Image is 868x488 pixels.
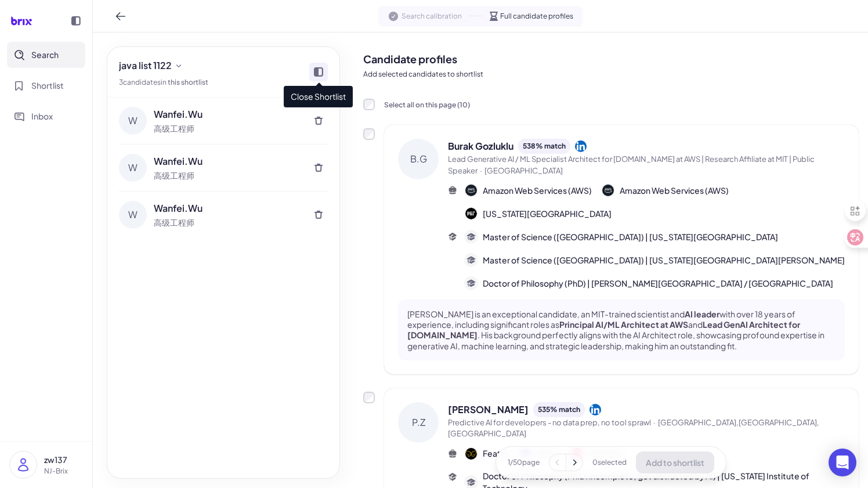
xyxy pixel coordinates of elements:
h2: Candidate profiles [363,51,859,67]
span: Amazon Web Services (AWS) [483,185,592,197]
strong: AI leader [685,309,719,319]
div: 高级工程师 [154,169,302,182]
span: Master of Science ([GEOGRAPHIC_DATA]) | [US_STATE][GEOGRAPHIC_DATA] [483,231,778,243]
button: Shortlist [7,73,85,99]
img: 公司logo [465,448,477,460]
div: 高级工程师 [154,216,302,229]
img: user_logo.png [10,451,37,478]
div: W [119,107,147,135]
span: [PERSON_NAME] [448,403,529,417]
label: Add to shortlist [363,128,375,140]
span: Search calibration [402,11,462,21]
div: 538 % match [518,139,570,154]
div: W [119,154,147,182]
span: · [653,418,656,427]
span: · [480,166,482,175]
p: zw137 [44,454,83,466]
span: [GEOGRAPHIC_DATA] [484,166,563,175]
label: Add to shortlist [363,392,375,403]
span: Select all on this page ( 10 ) [384,100,470,109]
div: P.Z [398,402,439,443]
span: Full candidate profiles [500,11,573,21]
img: 公司logo [602,185,614,196]
button: Inbox [7,103,85,129]
span: 1 / 50 page [508,457,540,468]
div: 3 candidate s in [119,77,208,88]
strong: Principal AI/ML Architect at AWS [559,319,688,330]
span: Inbox [31,110,53,122]
span: Burak Gozluklu [448,139,513,153]
p: NJ-Brix [44,466,83,476]
button: Search [7,42,85,68]
div: Open Intercom Messenger [829,449,856,476]
span: 0 selected [592,457,627,468]
span: Search [31,49,59,61]
span: [US_STATE][GEOGRAPHIC_DATA] [483,208,612,220]
p: Add selected candidates to shortlist [363,69,859,79]
div: Wanfei.Wu [154,201,302,215]
div: 高级工程师 [154,122,302,135]
a: this shortlist [168,78,208,86]
div: Wanfei.Wu [154,107,302,121]
span: Doctor of Philosophy (PhD) | [PERSON_NAME][GEOGRAPHIC_DATA] / [GEOGRAPHIC_DATA] [483,277,833,290]
input: Select all on this page (10) [363,99,375,110]
p: [PERSON_NAME] is an exceptional candidate, an MIT-trained scientist and with over 18 years of exp... [407,309,836,351]
span: Shortlist [31,79,64,92]
div: B.G [398,139,439,179]
div: Wanfei.Wu [154,154,302,168]
img: 公司logo [465,208,477,219]
div: 535 % match [533,402,585,417]
strong: Lead GenAI Architect for [DOMAIN_NAME] [407,319,800,340]
span: Close Shortlist [284,86,353,107]
button: java list 1122 [114,56,188,75]
span: Amazon Web Services (AWS) [620,185,729,197]
span: Lead Generative AI / ML Specialist Architect for [DOMAIN_NAME] at AWS | Research Affiliate at MIT... [448,154,815,175]
span: Featrix [483,447,509,460]
span: Master of Science ([GEOGRAPHIC_DATA]) | [US_STATE][GEOGRAPHIC_DATA][PERSON_NAME] [483,254,845,266]
img: 公司logo [465,185,477,196]
span: Predictive AI for developers - no data prep, no tool sprawl [448,418,651,427]
span: java list 1122 [119,59,172,73]
div: W [119,201,147,229]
